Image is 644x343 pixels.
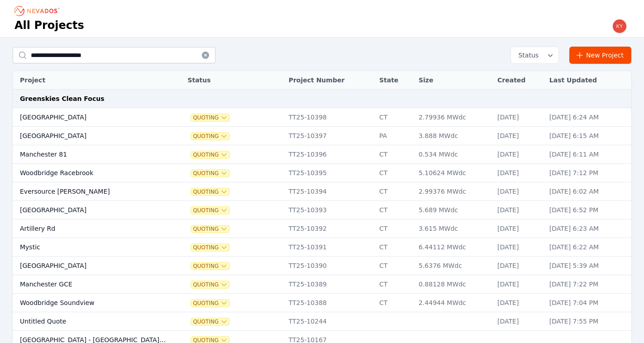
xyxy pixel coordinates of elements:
[191,114,229,121] button: Quoting
[545,127,631,145] td: [DATE] 6:15 AM
[511,47,558,63] button: Status
[569,47,631,64] a: New Project
[191,207,229,214] button: Quoting
[545,275,631,294] td: [DATE] 7:22 PM
[284,182,375,201] td: TT25-10394
[545,145,631,164] td: [DATE] 6:11 AM
[191,225,229,233] button: Quoting
[13,90,631,108] td: Greenskies Clean Focus
[14,18,84,33] h1: All Projects
[284,108,375,127] td: TT25-10398
[13,294,171,312] td: Woodbridge Soundview
[13,219,171,238] td: Artillery Rd
[13,145,631,164] tr: Manchester 81QuotingTT25-10396CT0.534 MWdc[DATE][DATE] 6:11 AM
[13,238,171,257] td: Mystic
[545,257,631,275] td: [DATE] 5:39 AM
[414,201,493,219] td: 5.689 MWdc
[493,71,545,90] th: Created
[493,275,545,294] td: [DATE]
[375,182,414,201] td: CT
[375,108,414,127] td: CT
[493,219,545,238] td: [DATE]
[545,182,631,201] td: [DATE] 6:02 AM
[284,219,375,238] td: TT25-10392
[13,182,631,201] tr: Eversource [PERSON_NAME]QuotingTT25-10394CT2.99376 MWdc[DATE][DATE] 6:02 AM
[14,4,62,18] nav: Breadcrumb
[13,127,631,145] tr: [GEOGRAPHIC_DATA]QuotingTT25-10397PA3.888 MWdc[DATE][DATE] 6:15 AM
[493,238,545,257] td: [DATE]
[414,164,493,182] td: 5.10624 MWdc
[545,294,631,312] td: [DATE] 7:04 PM
[375,164,414,182] td: CT
[493,164,545,182] td: [DATE]
[191,281,229,288] button: Quoting
[284,312,375,331] td: TT25-10244
[191,300,229,307] button: Quoting
[191,151,229,158] button: Quoting
[191,170,229,177] button: Quoting
[284,201,375,219] td: TT25-10393
[13,164,171,182] td: Woodbridge Racebrook
[191,318,229,325] button: Quoting
[191,244,229,251] button: Quoting
[414,71,493,90] th: Size
[612,19,627,33] img: kyle.macdougall@nevados.solar
[13,275,631,294] tr: Manchester GCEQuotingTT25-10389CT0.88128 MWdc[DATE][DATE] 7:22 PM
[13,275,171,294] td: Manchester GCE
[414,219,493,238] td: 3.615 MWdc
[545,238,631,257] td: [DATE] 6:22 AM
[284,275,375,294] td: TT25-10389
[375,219,414,238] td: CT
[13,127,171,145] td: [GEOGRAPHIC_DATA]
[13,145,171,164] td: Manchester 81
[13,257,631,275] tr: [GEOGRAPHIC_DATA]QuotingTT25-10390CT5.6376 MWdc[DATE][DATE] 5:39 AM
[545,164,631,182] td: [DATE] 7:12 PM
[375,238,414,257] td: CT
[191,262,229,270] button: Quoting
[13,312,171,331] td: Untitled Quote
[284,257,375,275] td: TT25-10390
[375,71,414,90] th: State
[13,238,631,257] tr: MysticQuotingTT25-10391CT6.44112 MWdc[DATE][DATE] 6:22 AM
[493,257,545,275] td: [DATE]
[13,294,631,312] tr: Woodbridge SoundviewQuotingTT25-10388CT2.44944 MWdc[DATE][DATE] 7:04 PM
[414,275,493,294] td: 0.88128 MWdc
[545,71,631,90] th: Last Updated
[493,182,545,201] td: [DATE]
[13,182,171,201] td: Eversource [PERSON_NAME]
[493,108,545,127] td: [DATE]
[545,201,631,219] td: [DATE] 6:52 PM
[13,257,171,275] td: [GEOGRAPHIC_DATA]
[414,257,493,275] td: 5.6376 MWdc
[375,145,414,164] td: CT
[545,312,631,331] td: [DATE] 7:55 PM
[493,312,545,331] td: [DATE]
[191,133,229,140] button: Quoting
[515,51,539,60] span: Status
[493,294,545,312] td: [DATE]
[13,71,171,90] th: Project
[191,188,229,195] button: Quoting
[493,201,545,219] td: [DATE]
[13,108,631,127] tr: [GEOGRAPHIC_DATA]QuotingTT25-10398CT2.79936 MWdc[DATE][DATE] 6:24 AM
[375,257,414,275] td: CT
[284,145,375,164] td: TT25-10396
[13,219,631,238] tr: Artillery RdQuotingTT25-10392CT3.615 MWdc[DATE][DATE] 6:23 AM
[13,164,631,182] tr: Woodbridge RacebrookQuotingTT25-10395CT5.10624 MWdc[DATE][DATE] 7:12 PM
[375,275,414,294] td: CT
[414,145,493,164] td: 0.534 MWdc
[493,145,545,164] td: [DATE]
[284,71,375,90] th: Project Number
[545,219,631,238] td: [DATE] 6:23 AM
[284,294,375,312] td: TT25-10388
